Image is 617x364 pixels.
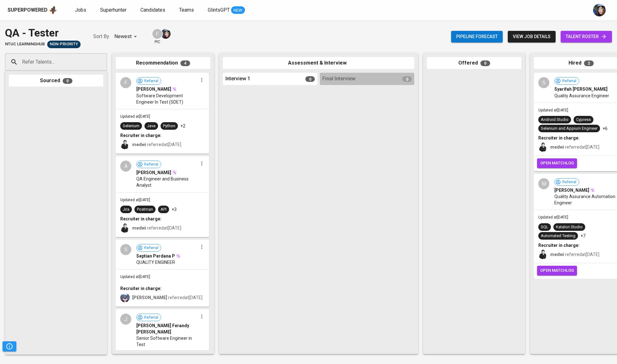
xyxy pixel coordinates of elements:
div: S [538,77,549,88]
span: 4 [180,60,190,66]
div: Python [163,123,175,129]
span: [PERSON_NAME] [136,169,171,176]
span: referred at [DATE] [132,295,202,300]
div: J [120,314,131,325]
b: medwi [132,225,146,230]
span: [PERSON_NAME] [554,187,589,193]
p: Newest [114,33,132,40]
div: Android Studio [541,117,569,123]
div: Katalon Studio [556,224,583,230]
span: NEW [231,7,245,14]
div: Recommendation [116,57,210,69]
img: magic_wand.svg [176,253,181,259]
div: QA - Tester [5,25,81,41]
span: Senior Software Engineer in Test [136,335,198,348]
img: diazagista@glints.com [161,29,171,39]
span: Candidates [140,7,165,13]
a: Teams [179,6,195,14]
p: +2 [180,123,185,129]
div: M [538,178,549,189]
div: Selenium [123,123,139,129]
span: Referral [560,78,579,84]
p: +6 [603,125,608,132]
img: magic_wand.svg [172,87,177,92]
span: Updated at [DATE] [120,275,150,279]
a: Superpoweredapp logo [8,5,57,15]
span: talent roster [566,33,607,41]
b: medwi [550,252,564,257]
img: christine.raharja@glints.com [120,293,130,302]
div: F [152,28,163,39]
button: Pipeline Triggers [3,341,16,351]
span: Referral [142,245,161,251]
div: Cypress [576,117,591,123]
span: Referral [142,162,161,168]
img: medwi@glints.com [538,250,548,259]
b: [PERSON_NAME] [132,295,167,300]
img: magic_wand.svg [590,188,595,193]
span: 0 [480,60,490,66]
span: 0 [402,76,412,82]
span: Quality Assurance Automation Engineer [554,193,616,206]
img: medwi@glints.com [538,142,548,152]
span: referred at [DATE] [550,145,599,150]
span: Interview 1 [225,75,250,82]
span: Teams [179,7,194,13]
span: [PERSON_NAME] Ferandy [PERSON_NAME] [136,322,198,335]
div: Jira [123,207,129,213]
b: Recruiter in charge: [120,216,161,221]
div: Assessment & Interview [223,57,414,69]
span: referred at [DATE] [132,225,181,230]
div: Newest [114,31,139,43]
p: +7 [580,233,586,239]
button: Open [104,61,105,63]
img: app logo [49,5,57,15]
b: Recruiter in charge: [120,286,161,291]
span: Software Development Engineer In Test (SDET) [136,93,198,105]
span: Final Interview [322,75,355,82]
p: +3 [172,206,177,213]
img: medwi@glints.com [120,223,130,233]
span: Pipeline forecast [456,33,498,41]
span: Updated at [DATE] [120,114,150,119]
b: Recruiter in charge: [538,135,580,140]
a: GlintsGPT NEW [208,6,245,14]
span: QUALITY ENGINEER [136,259,175,265]
span: GlintsGPT [208,7,230,13]
span: Non-Priority [47,41,81,47]
span: view job details [513,33,551,41]
a: talent roster [561,31,612,43]
b: medwi [132,142,146,147]
div: S [120,244,131,255]
div: pic [152,28,163,45]
span: 0 [305,76,315,82]
span: open matchlog [540,160,574,167]
span: Quality Assurance Engineer [554,93,609,99]
div: SQL [541,224,548,230]
div: F [120,77,131,88]
span: Referral [142,315,161,321]
button: open matchlog [537,158,577,168]
div: A [120,161,131,172]
span: Septian Perdana P [136,253,175,259]
span: Superhunter [100,7,127,13]
img: medwi@glints.com [120,140,130,149]
button: open matchlog [537,266,577,276]
b: Recruiter in charge: [120,133,161,138]
span: referred at [DATE] [550,252,599,257]
span: Referral [560,179,579,185]
img: magic_wand.svg [172,170,177,175]
span: QA Engineer and Business Analyst [136,176,198,188]
b: Recruiter in charge: [538,243,580,248]
span: 2 [584,60,594,66]
div: Automated Testing [541,233,575,239]
img: diazagista@glints.com [593,4,606,16]
span: Updated at [DATE] [538,108,568,112]
span: Syarifah [PERSON_NAME] [554,86,608,92]
div: Sufficient Talents in Pipeline [47,41,81,48]
div: Superpowered [8,7,48,14]
div: Java [147,123,156,129]
span: NTUC LearningHub [5,41,45,47]
span: Jobs [75,7,86,13]
span: Updated at [DATE] [120,198,150,202]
